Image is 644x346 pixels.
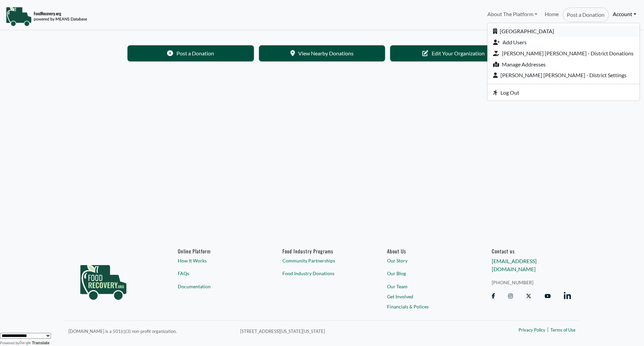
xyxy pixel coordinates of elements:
a: Post a Donation [127,45,254,61]
a: How It Works [178,257,257,264]
h6: Food Industry Programs [282,248,362,254]
a: Post a Donation [562,7,609,22]
a: [PERSON_NAME] [PERSON_NAME] - District Donations [487,48,640,59]
a: Get Involved [387,293,466,300]
a: Privacy Policy [519,327,545,334]
p: [DOMAIN_NAME] is a 501(c)(3) non-profit organization. [68,327,232,335]
h6: Contact us [492,248,571,254]
a: About The Platform [483,7,541,21]
h6: Online Platform [178,248,257,254]
a: [GEOGRAPHIC_DATA] [487,26,640,37]
a: Home [541,7,562,22]
a: [PHONE_NUMBER] [492,279,571,286]
a: Add Users [487,37,640,48]
a: [EMAIL_ADDRESS][DOMAIN_NAME] [492,258,537,272]
a: View Nearby Donations [259,45,385,61]
a: Community Partnerships [282,257,362,264]
img: Google Translate [19,341,32,346]
a: Edit Your Organization [390,45,517,61]
img: food_recovery_green_logo-76242d7a27de7ed26b67be613a865d9c9037ba317089b267e0515145e5e51427.png [73,248,133,312]
a: Log Out [487,87,640,98]
a: Translate [19,341,50,345]
a: Our Blog [387,270,466,277]
a: Documentation [178,283,257,290]
a: [PERSON_NAME] [PERSON_NAME] - District Settings [487,70,640,81]
a: Account [609,7,640,21]
a: Our Story [387,257,466,264]
a: Financials & Polices [387,303,466,310]
p: [STREET_ADDRESS][US_STATE][US_STATE] [240,327,447,335]
a: Manage Addresses [487,59,640,70]
span: | [547,325,549,333]
img: NavigationLogo_FoodRecovery-91c16205cd0af1ed486a0f1a7774a6544ea792ac00100771e7dd3ec7c0e58e41.png [6,6,87,27]
a: Our Team [387,283,466,290]
a: Terms of Use [550,327,576,334]
a: Food Industry Donations [282,270,362,277]
a: About Us [387,248,466,254]
a: FAQs [178,270,257,277]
